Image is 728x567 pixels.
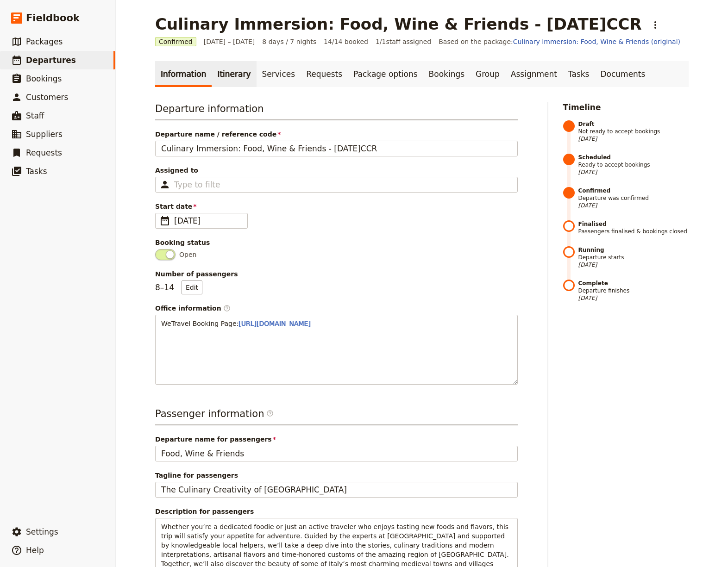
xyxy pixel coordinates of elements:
[155,238,518,247] div: Booking status
[174,215,242,226] span: [DATE]
[647,17,663,33] button: Actions
[155,304,518,313] div: Office information
[505,61,563,87] a: Assignment
[155,102,518,120] h3: Departure information
[578,168,689,176] span: [DATE]
[26,546,44,555] span: Help
[563,102,689,113] h2: Timeline
[595,61,651,87] a: Documents
[376,37,431,46] span: 1 / 1 staff assigned
[513,38,680,45] a: Culinary Immersion: Food, Wine & Friends (original)
[26,74,62,83] span: Bookings
[155,407,518,425] h3: Passenger information
[155,471,518,480] span: Tagline for passengers
[578,120,689,128] strong: Draft
[578,246,689,254] strong: Running
[182,280,202,294] button: Number of passengers8–14
[155,37,196,46] span: Confirmed
[26,167,47,176] span: Tasks
[348,61,423,87] a: Package options
[155,446,518,461] input: Departure name for passengers
[578,280,689,287] strong: Complete
[155,61,212,87] a: Information
[155,15,642,33] h1: Culinary Immersion: Food, Wine & Friends - [DATE]CCR
[238,320,311,327] a: [URL][DOMAIN_NAME]
[155,141,518,156] input: Departure name / reference code
[26,527,58,536] span: Settings
[578,154,689,161] strong: Scheduled
[174,179,220,190] input: Assigned to
[578,187,689,209] span: Departure was confirmed
[578,294,689,302] span: [DATE]
[578,246,689,268] span: Departure starts
[257,61,301,87] a: Services
[26,130,63,139] span: Suppliers
[266,410,274,417] span: ​
[578,280,689,302] span: Departure finishes
[26,56,76,65] span: Departures
[223,305,231,312] span: ​
[155,507,518,516] div: Description for passengers
[578,220,689,235] span: Passengers finalised & bookings closed
[155,482,518,498] input: Tagline for passengers
[578,187,689,194] strong: Confirmed
[266,410,274,421] span: ​
[155,130,518,139] span: Departure name / reference code
[26,93,68,102] span: Customers
[578,154,689,176] span: Ready to accept bookings
[578,261,689,268] span: [DATE]
[155,166,518,175] span: Assigned to
[578,202,689,209] span: [DATE]
[155,280,202,294] p: 8 – 14
[301,61,348,87] a: Requests
[155,269,518,279] span: Number of passengers
[204,37,255,46] span: [DATE] – [DATE]
[578,120,689,143] span: Not ready to accept bookings
[439,37,680,46] span: Based on the package:
[324,37,368,46] span: 14/14 booked
[212,61,256,87] a: Itinerary
[470,61,505,87] a: Group
[262,37,316,46] span: 8 days / 7 nights
[26,111,44,120] span: Staff
[578,220,689,228] strong: Finalised
[179,250,196,259] span: Open
[26,11,80,25] span: Fieldbook
[423,61,470,87] a: Bookings
[161,320,238,327] span: WeTravel Booking Page:
[155,435,518,444] span: Departure name for passengers
[563,61,595,87] a: Tasks
[26,37,63,46] span: Packages
[26,148,62,157] span: Requests
[159,215,170,226] span: ​
[155,202,518,211] span: Start date
[578,135,689,143] span: [DATE]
